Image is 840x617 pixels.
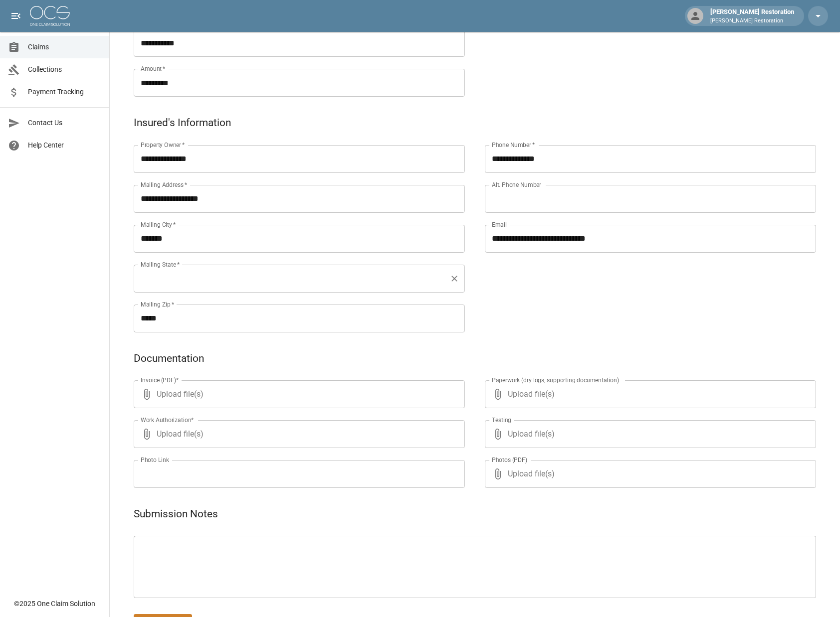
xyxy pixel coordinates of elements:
[141,260,180,269] label: Mailing State
[492,416,511,424] label: Testing
[508,420,789,448] span: Upload file(s)
[141,180,187,189] label: Mailing Address
[706,7,798,25] div: [PERSON_NAME] Restoration
[28,42,101,52] span: Claims
[157,420,438,448] span: Upload file(s)
[508,460,789,488] span: Upload file(s)
[28,64,101,75] span: Collections
[141,141,185,149] label: Property Owner
[141,220,176,229] label: Mailing City
[492,456,527,464] label: Photos (PDF)
[30,6,70,26] img: ocs-logo-white-transparent.png
[492,220,507,229] label: Email
[492,376,619,384] label: Paperwork (dry logs, supporting documentation)
[492,141,535,149] label: Phone Number
[492,180,541,189] label: Alt. Phone Number
[28,87,101,97] span: Payment Tracking
[157,380,438,408] span: Upload file(s)
[710,17,794,25] p: [PERSON_NAME] Restoration
[141,376,179,384] label: Invoice (PDF)*
[508,380,789,408] span: Upload file(s)
[141,300,175,308] label: Mailing Zip
[141,456,169,464] label: Photo Link
[28,140,101,151] span: Help Center
[447,272,461,286] button: Clear
[28,118,101,128] span: Contact Us
[6,6,26,26] button: open drawer
[141,64,166,73] label: Amount
[141,416,194,424] label: Work Authorization*
[14,599,95,609] div: © 2025 One Claim Solution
